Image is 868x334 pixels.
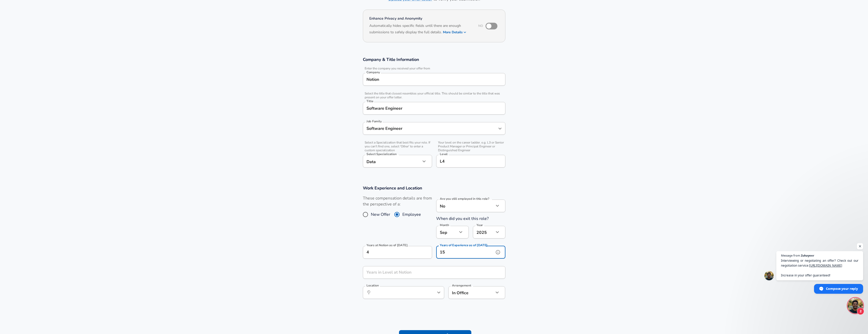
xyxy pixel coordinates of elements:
span: Select the title that closest resembles your official title. This should be similar to the title ... [363,92,505,99]
label: Are you still employed in this role? [440,197,489,200]
input: 1 [363,266,494,279]
input: Google [365,75,503,83]
input: Software Engineer [365,124,495,132]
h3: Work Experience and Location [363,185,505,191]
label: When did you exit this role? [436,216,489,221]
label: Title [366,100,373,103]
h6: Automatically hides specific fields until there are enough submissions to safely display the full... [369,23,471,36]
label: Arrangement [452,284,471,287]
button: Open [496,125,504,132]
span: Message from [781,254,800,257]
label: Level [440,153,448,156]
span: New Offer [371,211,390,218]
button: Open [435,289,442,296]
label: Years at Notion as of [DATE] [366,244,408,247]
h4: Enhance Privacy and Anonymity [369,16,471,21]
label: Location [366,284,379,287]
div: Open chat [848,298,863,313]
h3: Company & Title Information [363,57,505,62]
span: Employee [402,211,421,218]
span: 2 [857,308,864,315]
input: 7 [436,246,494,259]
input: 0 [363,246,421,259]
input: L3 [439,157,503,165]
div: Data [363,155,421,168]
button: More Details [443,29,467,36]
label: Year [476,224,483,227]
label: Company [366,71,380,74]
span: Enter the company you received your offer from [363,67,505,70]
label: Years of Experience as of [DATE] [440,244,488,247]
label: Job Family [366,120,382,123]
label: Select Specialization [366,153,396,156]
span: Compose your reply [826,284,858,293]
div: 2025 [473,226,494,238]
span: Your level on the career ladder. e.g. L3 or Senior Product Manager or Principal Engineer or Disti... [436,141,505,152]
label: These compensation details are from the perspective of a: [363,195,432,207]
div: Sep [436,226,457,238]
span: Interviewing or negotiating an offer? Check out our negotiation service: Increase in your offer g... [781,258,858,278]
div: In Office [448,286,486,299]
button: help [494,248,502,256]
span: Select a Specialization that best fits your role. If you can't find one, select 'Other' to enter ... [363,141,432,152]
span: Zuhayeer [801,254,814,257]
span: No [478,24,483,28]
div: No [436,200,494,212]
label: Month [440,224,449,227]
input: Software Engineer [365,104,503,112]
